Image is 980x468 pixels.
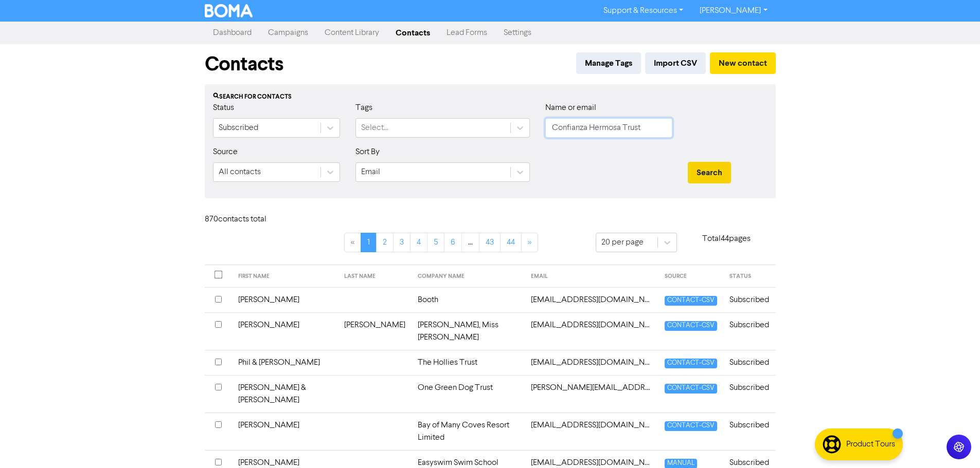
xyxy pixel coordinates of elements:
[232,413,338,450] td: [PERSON_NAME]
[723,350,775,375] td: Subscribed
[525,265,658,288] th: EMAIL
[500,233,522,252] a: Page 44
[723,312,775,350] td: Subscribed
[645,52,706,74] button: Import CSV
[376,233,394,252] a: Page 2
[393,233,411,252] a: Page 3
[525,350,658,375] td: aadcooke@gmail.com
[232,350,338,375] td: Phil & [PERSON_NAME]
[361,233,377,252] a: Page 1 is your current page
[219,122,258,134] div: Subscribed
[521,233,538,252] a: »
[427,233,444,252] a: Page 5
[410,233,427,252] a: Page 4
[412,375,525,413] td: One Green Dog Trust
[412,413,525,450] td: Bay of Many Coves Resort Limited
[438,23,495,43] a: Lead Forms
[213,102,234,114] label: Status
[525,413,658,450] td: accounts@bayofmanycoves.co.nz
[665,384,717,394] span: CONTACT-CSV
[525,287,658,312] td: 1410catz@gmail.com
[412,287,525,312] td: Booth
[213,146,238,158] label: Source
[710,52,776,74] button: New contact
[338,265,412,288] th: LAST NAME
[213,92,768,102] div: Search for contacts
[444,233,462,252] a: Page 6
[387,23,438,43] a: Contacts
[658,265,723,288] th: SOURCE
[525,312,658,350] td: 29banstead@gmail.com
[232,265,338,288] th: FIRST NAME
[355,146,380,158] label: Sort By
[260,23,316,43] a: Campaigns
[361,122,388,134] div: Select...
[205,52,283,76] h1: Contacts
[479,233,501,252] a: Page 43
[412,350,525,375] td: The Hollies Trust
[205,4,253,17] img: BOMA Logo
[576,52,641,74] button: Manage Tags
[525,375,658,413] td: aaron.dan.c@gmail.com
[316,23,387,43] a: Content Library
[688,162,731,183] button: Search
[665,296,717,306] span: CONTACT-CSV
[929,419,980,468] iframe: Chat Widget
[723,265,775,288] th: STATUS
[677,233,776,245] p: Total 44 pages
[219,166,261,178] div: All contacts
[338,312,412,350] td: [PERSON_NAME]
[205,215,287,224] h6: 870 contact s total
[723,375,775,413] td: Subscribed
[723,413,775,450] td: Subscribed
[232,312,338,350] td: [PERSON_NAME]
[232,375,338,413] td: [PERSON_NAME] & [PERSON_NAME]
[545,102,596,114] label: Name or email
[495,23,540,43] a: Settings
[232,287,338,312] td: [PERSON_NAME]
[665,359,717,368] span: CONTACT-CSV
[361,166,380,178] div: Email
[355,102,372,114] label: Tags
[723,287,775,312] td: Subscribed
[665,421,717,431] span: CONTACT-CSV
[601,236,644,249] div: 20 per page
[412,312,525,350] td: [PERSON_NAME], Miss [PERSON_NAME]
[665,321,717,331] span: CONTACT-CSV
[412,265,525,288] th: COMPANY NAME
[595,3,691,19] a: Support & Resources
[205,23,260,43] a: Dashboard
[691,3,775,19] a: [PERSON_NAME]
